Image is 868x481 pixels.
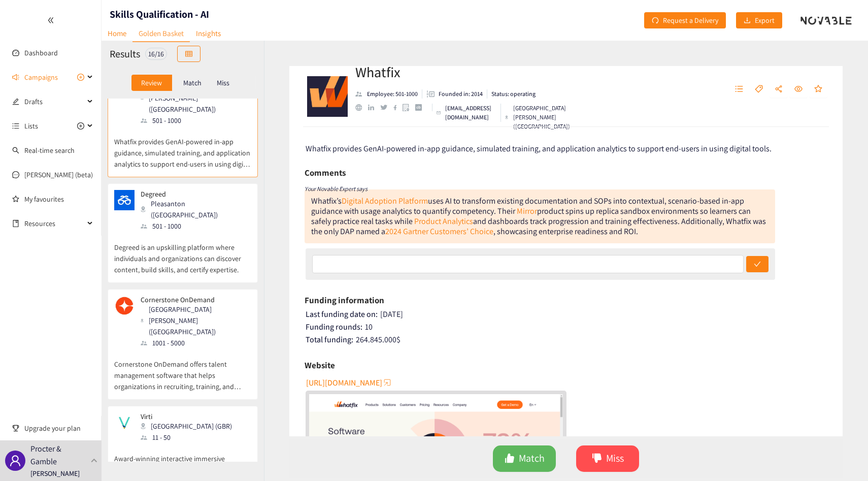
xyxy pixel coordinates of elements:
[415,104,428,111] a: crunchbase
[217,79,229,87] p: Miss
[306,309,828,319] div: [DATE]
[770,81,788,98] button: share-alt
[24,48,58,57] a: Dashboard
[12,220,19,227] span: book
[114,190,135,210] img: Snapshot of the company's website
[141,190,244,198] p: Degreed
[305,358,335,373] h6: Website
[311,196,342,206] div: Whatfix’s
[519,451,545,466] span: Match
[30,468,80,479] p: [PERSON_NAME]
[183,79,202,87] p: Match
[12,74,19,81] span: sound
[355,104,368,111] a: website
[311,196,744,216] div: uses AI to transform existing documentation and SOPs into contextual, scenario-based in-app guida...
[24,213,84,234] span: Resources
[754,261,761,269] span: check
[817,432,868,481] div: Widget de chat
[306,309,378,319] span: Last funding date on:
[145,48,167,60] div: 16 / 16
[385,226,493,237] div: 2024 Gartner Customers’ Choice
[114,348,251,392] p: Cornerstone OnDemand offers talent management software that helps organizations in recruiting, tr...
[809,81,827,98] button: star
[141,198,250,220] div: Pleasanton ([GEOGRAPHIC_DATA])
[141,79,162,87] p: Review
[736,12,782,28] button: downloadExport
[110,47,140,61] h2: Results
[141,432,238,443] div: 11 - 50
[306,322,362,332] span: Funding rounds:
[439,89,483,99] p: Founded in: 2014
[311,206,751,227] div: product spins up replica sandbox environments so learners can safely practice real tasks while
[305,165,346,180] h6: Comments
[505,104,602,131] div: [GEOGRAPHIC_DATA][PERSON_NAME] ([GEOGRAPHIC_DATA])
[576,445,639,472] button: dislikeMiss
[592,453,602,465] span: dislike
[114,232,251,275] p: Degreed is an upskilling platform where individuals and organizations can discover content, build...
[814,85,822,94] span: star
[114,126,251,170] p: Whatfix provides GenAI-powered in-app guidance, simulated training, and application analytics to ...
[141,296,244,304] p: Cornerstone OnDemand
[141,220,250,232] div: 501 - 1000
[102,25,132,41] a: Home
[305,185,368,193] i: Your Novable Expert says
[114,443,251,475] p: Award-winning interactive immersive education for healthcare and beyond
[794,85,803,94] span: eye
[368,105,380,111] a: linkedin
[644,12,726,28] button: redoRequest a Delivery
[652,17,659,25] span: redo
[367,89,418,99] p: Employee: 501-1000
[141,421,238,432] div: [GEOGRAPHIC_DATA] (GBR)
[306,335,828,345] div: 264.845.000 $
[141,304,250,337] div: [GEOGRAPHIC_DATA][PERSON_NAME] ([GEOGRAPHIC_DATA])
[9,455,21,467] span: user
[24,116,38,136] span: Lists
[114,296,135,316] img: Snapshot of the company's website
[185,50,192,58] span: table
[141,412,232,421] p: Virti
[177,46,201,62] button: table
[114,412,135,433] img: Snapshot of the company's website
[775,85,783,94] span: share-alt
[190,25,227,41] a: Insights
[305,293,384,308] h6: Funding information
[355,89,422,99] li: Employees
[663,15,718,26] span: Request a Delivery
[24,418,93,438] span: Upgrade your plan
[141,337,250,348] div: 1001 - 5000
[606,451,624,466] span: Miss
[735,85,743,94] span: unordered-list
[77,122,84,130] span: plus-circle
[393,105,403,110] a: facebook
[12,425,19,432] span: trophy
[817,432,868,481] iframe: Chat Widget
[505,453,515,465] span: like
[342,196,428,206] a: Digital Adoption Platform
[755,15,775,26] span: Export
[24,91,84,112] span: Drafts
[306,334,353,345] span: Total funding:
[755,85,763,94] span: tag
[493,226,638,237] div: , showcasing enterprise readiness and ROI.
[306,376,382,389] span: [URL][DOMAIN_NAME]
[110,7,209,21] h1: Skills Qualification - AI
[141,115,250,126] div: 501 - 1000
[380,105,393,110] a: twitter
[746,256,769,272] button: check
[24,146,75,155] a: Real-time search
[77,74,84,81] span: plus-circle
[24,170,93,179] a: [PERSON_NAME] (beta)
[414,216,473,227] a: Product Analytics
[306,322,828,332] div: 10
[491,89,536,99] p: Status: operating
[306,143,772,154] span: Whatfix provides GenAI-powered in-app guidance, simulated training, and application analytics to ...
[132,25,190,42] a: Golden Basket
[487,89,536,99] li: Status
[789,81,808,98] button: eye
[311,216,766,237] div: and dashboards track progression and training effectiveness. Additionally, Whatfix was the only D...
[24,67,58,87] span: Campaigns
[403,104,415,111] a: google maps
[355,62,602,82] h2: Whatfix
[12,98,19,105] span: edit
